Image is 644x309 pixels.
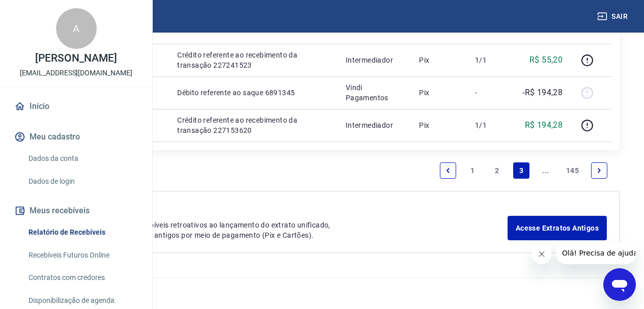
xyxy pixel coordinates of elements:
iframe: Fechar mensagem [531,244,552,264]
a: Page 1 [464,162,481,179]
p: Para ver lançamentos de recebíveis retroativos ao lançamento do extrato unificado, você pode aces... [51,220,508,240]
p: [PERSON_NAME] [35,53,117,64]
a: Acesse Extratos Antigos [508,216,607,240]
p: Extratos Antigos [51,204,508,216]
p: Vindi Pagamentos [346,82,403,103]
div: A [56,8,97,49]
a: Page 2 [489,162,505,179]
iframe: Botão para abrir a janela de mensagens [603,268,636,301]
span: Olá! Precisa de ajuda? [6,7,86,15]
p: 1/1 [475,120,505,130]
a: Next page [591,162,607,179]
a: Dados da conta [24,148,140,169]
a: Contratos com credores [24,267,140,288]
a: Page 3 is your current page [513,162,529,179]
p: Crédito referente ao recebimento da transação 227241523 [177,50,329,70]
p: [EMAIL_ADDRESS][DOMAIN_NAME] [20,68,132,78]
iframe: Mensagem da empresa [556,242,636,264]
p: 1/1 [475,55,505,65]
a: Início [12,95,140,118]
a: Dados de login [24,171,140,192]
p: Intermediador [346,55,403,65]
p: Pix [419,120,459,130]
a: Jump forward [538,162,554,179]
p: Intermediador [346,120,403,130]
p: R$ 55,20 [529,54,563,66]
a: Relatório de Recebíveis [24,222,140,243]
a: Page 145 [562,162,583,179]
p: R$ 194,28 [525,119,563,131]
a: Previous page [440,162,456,179]
p: Pix [419,55,459,65]
p: -R$ 194,28 [522,87,563,99]
p: - [475,88,505,98]
button: Meus recebíveis [12,200,140,222]
p: 2025 © [24,286,620,297]
button: Sair [595,7,632,26]
button: Meu cadastro [12,126,140,148]
p: Pix [419,88,459,98]
ul: Pagination [436,158,611,183]
p: Crédito referente ao recebimento da transação 227153620 [177,115,329,135]
a: Recebíveis Futuros Online [24,245,140,266]
p: Débito referente ao saque 6891345 [177,88,329,98]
